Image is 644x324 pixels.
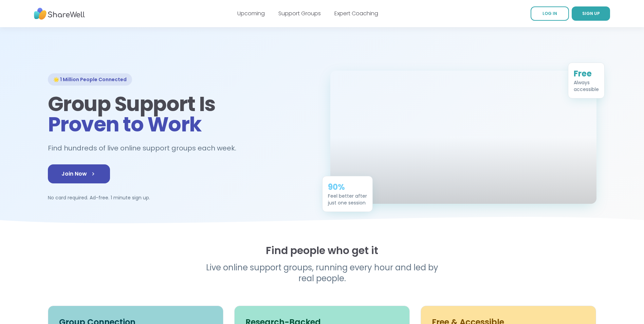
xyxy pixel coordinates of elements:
[48,245,596,257] h2: Find people who get it
[61,170,96,178] span: Join Now
[531,6,569,21] a: LOG IN
[328,182,367,193] div: 90%
[192,262,453,284] p: Live online support groups, running every hour and led by real people.
[278,10,321,17] a: Support Groups
[574,79,599,93] div: Always accessible
[334,10,378,17] a: Expert Coaching
[572,6,610,21] a: SIGN UP
[48,94,314,134] h1: Group Support Is
[582,11,600,16] span: SIGN UP
[48,110,202,139] span: Proven to Work
[574,68,599,79] div: Free
[48,143,243,154] h2: Find hundreds of live online support groups each week.
[542,11,557,16] span: LOG IN
[48,164,110,183] a: Join Now
[328,193,367,206] div: Feel better after just one session
[48,73,132,86] div: 🌟 1 Million People Connected
[237,10,265,17] a: Upcoming
[48,194,314,201] p: No card required. Ad-free. 1 minute sign up.
[34,4,85,23] img: ShareWell Nav Logo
